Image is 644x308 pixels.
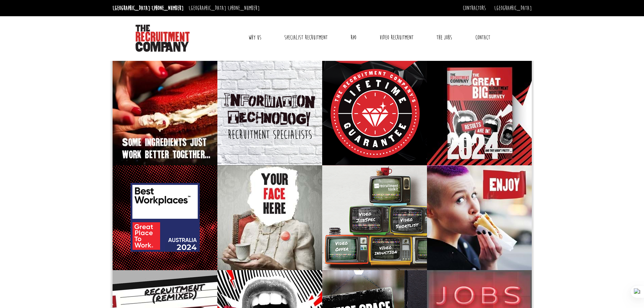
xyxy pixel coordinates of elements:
li: [GEOGRAPHIC_DATA]: [187,3,261,14]
a: RPO [345,29,361,46]
a: Contact [470,29,495,46]
img: The Recruitment Company [136,25,190,52]
a: Why Us [243,29,266,46]
a: [GEOGRAPHIC_DATA] [494,4,532,12]
a: Video Recruitment [375,29,419,46]
a: [PHONE_NUMBER] [228,4,260,12]
a: The Jobs [431,29,457,46]
li: [GEOGRAPHIC_DATA]: [111,3,185,14]
a: Specialist Recruitment [279,29,333,46]
a: [PHONE_NUMBER] [152,4,184,12]
a: Contractors [463,4,486,12]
